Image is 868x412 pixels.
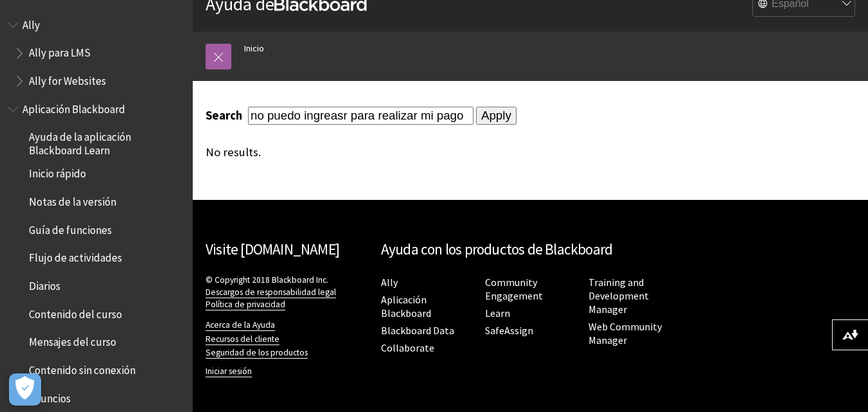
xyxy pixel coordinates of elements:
span: Ayuda de la aplicación Blackboard Learn [29,127,184,157]
a: Training and Development Manager [589,276,649,316]
a: Learn [485,307,510,320]
span: Flujo de actividades [29,247,122,265]
span: Notas de la versión [29,191,116,208]
a: Seguridad de los productos [206,347,308,359]
span: Inicio rápido [29,163,86,181]
a: Blackboard Data [381,324,454,337]
label: Search [206,108,245,123]
div: No results. [206,145,665,159]
h2: Ayuda con los productos de Blackboard [381,238,680,261]
a: Aplicación Blackboard [381,293,431,320]
button: Abrir preferencias [9,373,41,406]
a: Iniciar sesión [206,366,252,377]
span: Ally para LMS [29,42,91,60]
span: Ally for Websites [29,70,106,87]
a: SafeAssign [485,324,533,337]
a: Web Community Manager [589,320,662,347]
p: © Copyright 2018 Blackboard Inc. [206,274,368,310]
a: Inicio [244,40,264,57]
span: Diarios [29,275,60,292]
span: Guía de funciones [29,219,112,237]
span: Contenido del curso [29,303,122,321]
a: Acerca de la Ayuda [206,319,275,331]
a: Descargos de responsabilidad legal [206,287,336,298]
a: Community Engagement [485,276,543,303]
input: Apply [476,107,517,125]
nav: Book outline for Anthology Ally Help [8,14,185,92]
span: Anuncios [29,388,71,405]
a: Collaborate [381,341,434,355]
a: Ally [381,276,398,289]
a: Política de privacidad [206,299,285,310]
span: Aplicación Blackboard [22,98,125,116]
span: Ally [22,14,40,31]
a: Recursos del cliente [206,334,279,345]
span: Mensajes del curso [29,332,116,349]
span: Contenido sin conexión [29,359,136,377]
a: Visite [DOMAIN_NAME] [206,240,339,258]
